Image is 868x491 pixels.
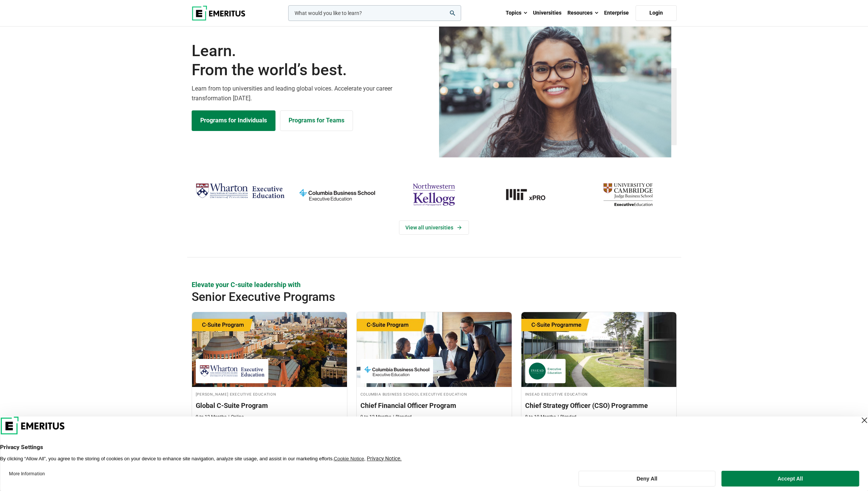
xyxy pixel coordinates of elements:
[288,5,461,21] input: woocommerce-product-search-field-0
[192,110,275,131] a: Explore Programs
[360,401,508,410] h3: Chief Financial Officer Program
[357,312,512,387] img: Chief Financial Officer Program | Online Finance Course
[521,312,676,434] a: Leadership Course by INSEAD Executive Education - October 14, 2025 INSEAD Executive Education INS...
[364,363,429,379] img: Columbia Business School Executive Education
[636,5,677,21] a: Login
[486,180,576,209] a: MIT-xPRO
[192,312,347,387] img: Global C-Suite Program | Online Leadership Course
[192,42,430,79] h1: Learn.
[192,61,430,79] span: From the world’s best.
[558,414,576,420] p: Blended
[196,391,343,397] h4: [PERSON_NAME] Executive Education
[393,414,412,420] p: Blended
[360,414,391,420] p: 9 to 12 Months
[439,20,671,158] img: Learn from the world's best
[357,312,512,434] a: Finance Course by Columbia Business School Executive Education - September 29, 2025 Columbia Busi...
[196,414,226,420] p: 9 to 12 Months
[192,312,347,434] a: Leadership Course by Wharton Executive Education - September 24, 2025 Wharton Executive Education...
[196,401,343,410] h3: Global C-Suite Program
[192,280,677,289] p: Elevate your C-suite leadership with
[228,414,244,420] p: Online
[280,110,353,131] a: Explore for Business
[583,180,673,209] img: cambridge-judge-business-school
[292,180,382,209] img: columbia-business-school
[529,363,562,379] img: INSEAD Executive Education
[399,220,469,235] a: View Universities
[486,180,576,209] img: MIT xPRO
[195,180,285,202] img: Wharton Executive Education
[525,401,673,410] h3: Chief Strategy Officer (CSO) Programme
[192,84,430,103] p: Learn from top universities and leading global voices. Accelerate your career transformation [DATE].
[192,289,628,304] h2: Senior Executive Programs
[360,391,508,397] h4: Columbia Business School Executive Education
[521,312,676,387] img: Chief Strategy Officer (CSO) Programme | Online Leadership Course
[389,180,479,209] img: northwestern-kellogg
[525,391,673,397] h4: INSEAD Executive Education
[200,363,265,379] img: Wharton Executive Education
[525,414,556,420] p: 8 to 10 Months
